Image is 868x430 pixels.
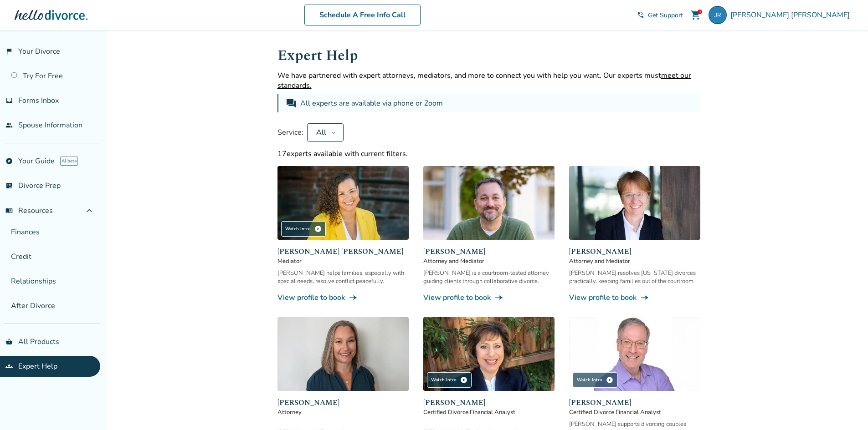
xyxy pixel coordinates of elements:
span: Attorney and Mediator [569,257,700,265]
span: play_circle [606,376,613,384]
span: [PERSON_NAME] [PERSON_NAME] [730,10,853,20]
div: 17 experts available with current filters. [277,149,700,159]
span: groups [5,363,13,370]
span: Service: [277,127,303,137]
span: phone_in_talk [637,11,644,19]
span: AI beta [60,157,78,166]
span: [PERSON_NAME] [569,397,700,408]
span: flag_2 [5,48,13,55]
span: [PERSON_NAME] [PERSON_NAME] [277,246,409,257]
span: inbox [5,97,13,104]
span: meet our standards. [277,71,691,91]
span: list_alt_check [5,182,13,189]
div: Watch Intro [573,372,617,388]
span: Mediator [277,257,409,265]
img: Jeff Landers [569,317,700,391]
span: play_circle [460,376,467,384]
div: Watch Intro [281,221,326,237]
img: Sandra Giudici [423,317,555,391]
iframe: Chat Widget [822,386,868,430]
span: forum [286,98,297,109]
div: [PERSON_NAME] is a courtroom-tested attorney guiding clients through collaborative divorce. [423,269,555,285]
span: Resources [5,206,53,216]
div: All [315,127,328,137]
span: line_end_arrow_notch [494,293,503,302]
a: View profile to bookline_end_arrow_notch [569,293,700,303]
span: expand_less [84,205,95,216]
span: line_end_arrow_notch [640,293,649,302]
div: [PERSON_NAME] helps families, especially with special needs, resolve conflict peacefully. [277,269,409,285]
span: people [5,121,13,129]
span: Attorney [277,408,409,416]
span: shopping_cart [690,10,701,20]
span: line_end_arrow_notch [349,293,358,302]
img: Anne Mania [569,166,700,240]
span: play_circle [314,225,322,233]
a: View profile to bookline_end_arrow_notch [277,293,409,303]
div: All experts are available via phone or Zoom [300,98,445,109]
img: Claudia Brown Coulter [277,166,409,240]
a: View profile to bookline_end_arrow_notch [423,293,555,303]
span: Certified Divorce Financial Analyst [569,408,700,416]
img: Neil Forester [423,166,555,240]
span: [PERSON_NAME] [423,246,555,257]
p: We have partnered with expert attorneys, mediators, and more to connect you with help you want. O... [277,71,700,91]
a: phone_in_talkGet Support [637,11,683,20]
span: shopping_basket [5,338,13,345]
span: [PERSON_NAME] [423,397,555,408]
img: johnt.ramirez.o@gmail.com [709,6,727,24]
img: Desiree Howard [277,317,409,391]
span: Forms Inbox [18,96,59,106]
span: Attorney and Mediator [423,257,555,265]
div: Watch Intro [427,372,472,388]
span: [PERSON_NAME] [277,397,409,408]
div: [PERSON_NAME] resolves [US_STATE] divorces practically, keeping families out of the courtroom. [569,269,700,285]
span: Get Support [648,11,683,20]
span: menu_book [5,207,13,214]
span: [PERSON_NAME] [569,246,700,257]
a: Schedule A Free Info Call [304,5,421,25]
div: 1 [698,10,702,14]
h1: Expert Help [277,45,700,67]
span: explore [5,157,13,165]
span: Certified Divorce Financial Analyst [423,408,555,416]
button: All [307,123,344,142]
